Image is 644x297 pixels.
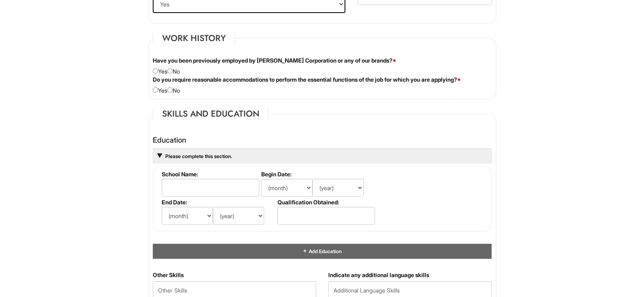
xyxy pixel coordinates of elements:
[153,56,396,65] label: Have you been previously employed by [PERSON_NAME] Corporation or any of our brands?
[153,136,492,144] h4: Education
[328,271,429,279] label: Indicate any additional language skills
[308,248,341,254] span: Add Education
[278,199,374,206] label: Qualification Obtained:
[153,32,235,44] legend: Work History
[153,271,184,279] label: Other Skills
[162,171,258,178] label: School Name:
[153,76,461,84] label: Do you require reasonable accommodations to perform the essential functions of the job for which ...
[165,153,232,159] a: Please complete this section.
[302,248,341,254] a: Add Education
[153,108,269,120] legend: Skills and Education
[162,199,274,206] label: End Date:
[261,171,374,178] label: Begin Date:
[147,76,498,95] div: Yes No
[147,56,498,76] div: Yes No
